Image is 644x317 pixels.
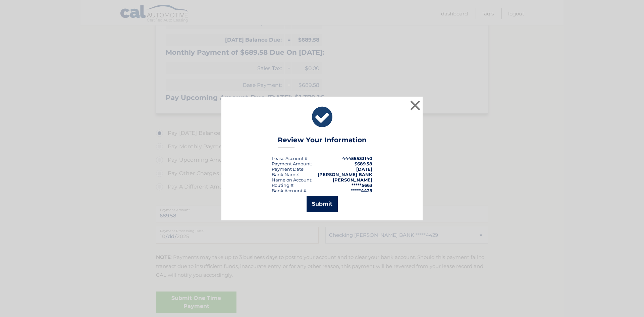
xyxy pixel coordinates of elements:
span: $689.58 [355,161,372,166]
strong: [PERSON_NAME] [333,177,372,182]
strong: 44455533140 [342,156,372,161]
div: Payment Amount: [272,161,312,166]
div: Bank Account #: [272,188,308,193]
span: [DATE] [356,166,372,172]
span: Payment Date [272,166,304,172]
button: × [409,99,422,112]
div: Routing #: [272,182,294,188]
div: Lease Account #: [272,156,309,161]
div: Bank Name: [272,172,299,177]
div: Name on Account: [272,177,312,182]
button: Submit [307,196,338,212]
h3: Review Your Information [278,136,367,148]
div: : [272,166,305,172]
strong: [PERSON_NAME] BANK [318,172,372,177]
